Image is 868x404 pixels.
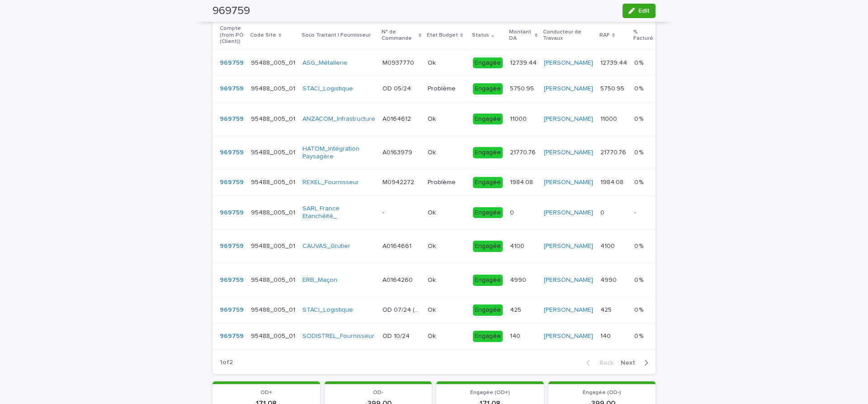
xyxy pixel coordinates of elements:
[428,83,458,93] p: Problème
[544,209,593,217] a: [PERSON_NAME]
[510,83,536,93] p: 5750.95
[428,114,438,123] p: Ok
[600,275,618,284] p: 4990
[544,276,593,284] a: [PERSON_NAME]
[220,209,244,217] a: 969759
[428,57,438,67] p: Ok
[302,306,353,314] a: STACI_Logistique
[544,59,593,67] a: [PERSON_NAME]
[260,390,272,395] span: OD+
[302,276,337,284] a: ERB_Maçon
[623,4,656,18] button: Edit
[544,85,593,93] a: [PERSON_NAME]
[373,390,383,395] span: OD-
[212,352,240,374] p: 1 of 2
[220,59,244,67] a: 969759
[220,276,244,284] a: 969759
[428,177,458,186] p: Problème
[428,275,438,284] p: Ok
[579,359,617,367] button: Back
[220,115,244,123] a: 969759
[510,304,523,314] p: 425
[382,177,416,186] p: M0942272
[212,76,822,102] tr: 969759 95488_005_0195488_005_01 STACI_Logistique OD 05/24OD 05/24 ProblèmeProblème Engagée5750.95...
[427,30,458,40] p: Etat Budget
[220,333,244,340] a: 969759
[212,323,822,349] tr: 969759 95488_005_0195488_005_01 SODISTREL_Fournisseur OD 10/24OD 10/24 OkOk Engagée140140 [PERSON...
[428,207,438,217] p: Ok
[600,147,628,157] p: 21770.76
[510,57,538,67] p: 12739.44
[302,59,348,67] a: ASG_Métallerie
[473,57,503,69] div: Engagée
[510,207,516,217] p: 0
[510,275,528,284] p: 4990
[220,85,244,93] a: 969759
[634,114,645,123] p: 0 %
[382,304,422,314] p: OD 07/24 (05/24)
[510,177,535,186] p: 1984.08
[544,149,593,157] a: [PERSON_NAME]
[382,27,416,44] p: N° de Commande
[251,207,297,217] p: 95488_005_01
[621,360,641,366] span: Next
[382,275,415,284] p: A0164260
[634,241,645,250] p: 0 %
[600,331,613,340] p: 140
[510,147,538,157] p: 21770.76
[302,115,375,123] a: ANZACOM_Infrastructure
[583,390,621,395] span: Engagée (OD-)
[544,333,593,340] a: [PERSON_NAME]
[382,241,413,250] p: A0164661
[600,207,606,217] p: 0
[428,304,438,314] p: Ok
[212,5,250,18] h2: 969759
[544,179,593,186] a: [PERSON_NAME]
[473,275,503,286] div: Engagée
[302,205,375,220] a: SARL France Etanchéité_
[220,149,244,157] a: 969759
[251,57,297,67] p: 95488_005_01
[599,30,610,40] p: RAF
[473,207,503,219] div: Engagée
[634,275,645,284] p: 0 %
[212,170,822,196] tr: 969759 95488_005_0195488_005_01 REXEL_Fournisseur M0942272M0942272 ProblèmeProblème Engagée1984.0...
[428,241,438,250] p: Ok
[600,114,619,123] p: 11000
[509,27,533,44] p: Montant DA
[220,24,245,47] p: Compte (from PO (Client))
[634,147,645,157] p: 0 %
[544,306,593,314] a: [PERSON_NAME]
[473,304,503,316] div: Engagée
[251,241,297,250] p: 95488_005_01
[473,331,503,342] div: Engagée
[634,207,638,217] p: -
[382,114,413,123] p: A0164612
[251,304,297,314] p: 95488_005_01
[600,83,626,93] p: 5750.95
[212,102,822,136] tr: 969759 95488_005_0195488_005_01 ANZACOM_Infrastructure A0164612A0164612 OkOk Engagée1100011000 [P...
[220,242,244,250] a: 969759
[302,179,359,186] a: REXEL_Fournisseur
[220,179,244,186] a: 969759
[634,177,645,186] p: 0 %
[600,241,617,250] p: 4100
[251,275,297,284] p: 95488_005_01
[302,85,353,93] a: STACI_Logistique
[302,333,374,340] a: SODISTREL_Fournisseur
[473,114,503,125] div: Engagée
[382,83,413,93] p: OD 05/24
[473,83,503,95] div: Engagée
[634,57,645,67] p: 0 %
[382,57,416,67] p: M0937770
[634,83,645,93] p: 0 %
[212,50,822,76] tr: 969759 95488_005_0195488_005_01 ASG_Métallerie M0937770M0937770 OkOk Engagée12739.4412739.44 [PER...
[594,360,613,366] span: Back
[600,304,613,314] p: 425
[382,331,411,340] p: OD 10/24
[510,114,528,123] p: 11000
[634,304,645,314] p: 0 %
[544,115,593,123] a: [PERSON_NAME]
[382,147,414,157] p: A0163979
[251,177,297,186] p: 95488_005_01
